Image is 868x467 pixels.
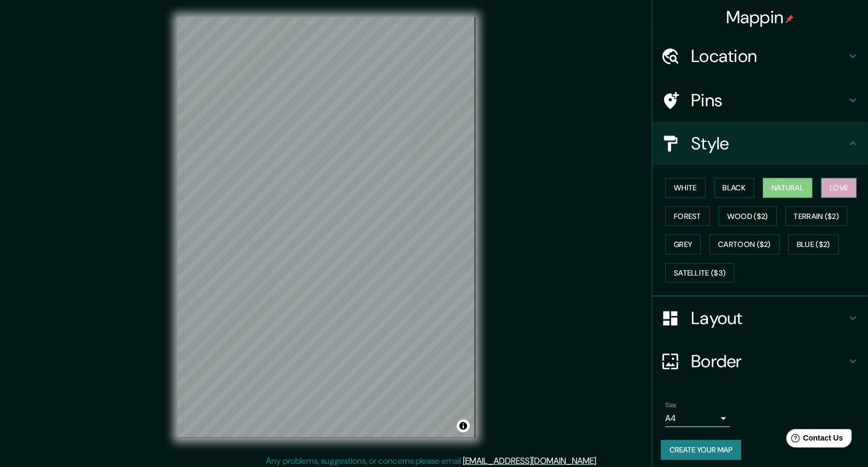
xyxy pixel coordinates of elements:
[691,133,846,154] h4: Style
[457,420,470,432] button: Toggle attribution
[652,79,868,122] div: Pins
[785,207,848,226] button: Terrain ($2)
[652,122,868,165] div: Style
[665,207,710,226] button: Forest
[714,178,755,198] button: Black
[821,178,857,198] button: Love
[726,6,795,28] h4: Mappin
[665,235,701,255] button: Grey
[691,351,846,372] h4: Border
[652,297,868,340] div: Layout
[665,410,730,427] div: A4
[788,235,839,255] button: Blue ($2)
[772,425,856,455] iframe: Help widget launcher
[652,35,868,78] div: Location
[709,235,780,255] button: Cartoon ($2)
[665,401,676,410] label: Size
[691,307,846,329] h4: Layout
[661,440,741,460] button: Create your map
[691,90,846,111] h4: Pins
[665,263,734,283] button: Satellite ($3)
[463,455,597,466] a: [EMAIL_ADDRESS][DOMAIN_NAME]
[719,207,777,226] button: Wood ($2)
[763,178,812,198] button: Natural
[652,340,868,383] div: Border
[785,15,794,23] img: pin-icon.png
[177,17,475,438] canvas: Map
[665,178,706,198] button: White
[691,45,846,67] h4: Location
